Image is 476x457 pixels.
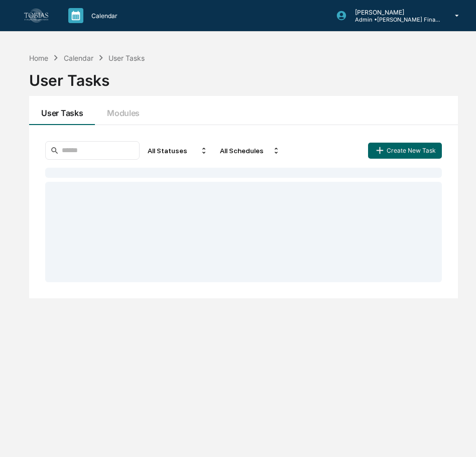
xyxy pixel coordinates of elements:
[216,143,284,159] div: All Schedules
[83,12,123,20] p: Calendar
[64,54,93,62] div: Calendar
[108,54,145,62] div: User Tasks
[29,54,48,62] div: Home
[24,9,48,22] img: logo
[347,9,440,16] p: [PERSON_NAME]
[347,16,440,23] p: Admin • [PERSON_NAME] Financial Advisors
[95,96,152,125] button: Modules
[368,143,441,159] button: Create New Task
[29,63,457,89] div: User Tasks
[144,143,212,159] div: All Statuses
[29,96,95,125] button: User Tasks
